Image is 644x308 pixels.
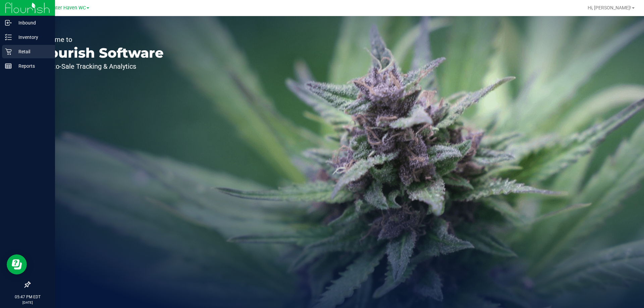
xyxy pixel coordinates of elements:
[7,254,27,274] iframe: Resource center
[12,33,52,41] p: Inventory
[5,19,12,26] inline-svg: Inbound
[48,5,86,11] span: Winter Haven WC
[36,46,164,60] p: Flourish Software
[36,36,164,43] p: Welcome to
[5,48,12,55] inline-svg: Retail
[12,19,52,27] p: Inbound
[588,5,631,10] span: Hi, [PERSON_NAME]!
[12,48,52,56] p: Retail
[12,62,52,70] p: Reports
[36,63,164,70] p: Seed-to-Sale Tracking & Analytics
[5,34,12,41] inline-svg: Inventory
[5,63,12,69] inline-svg: Reports
[3,300,52,305] p: [DATE]
[3,294,52,300] p: 05:47 PM EDT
